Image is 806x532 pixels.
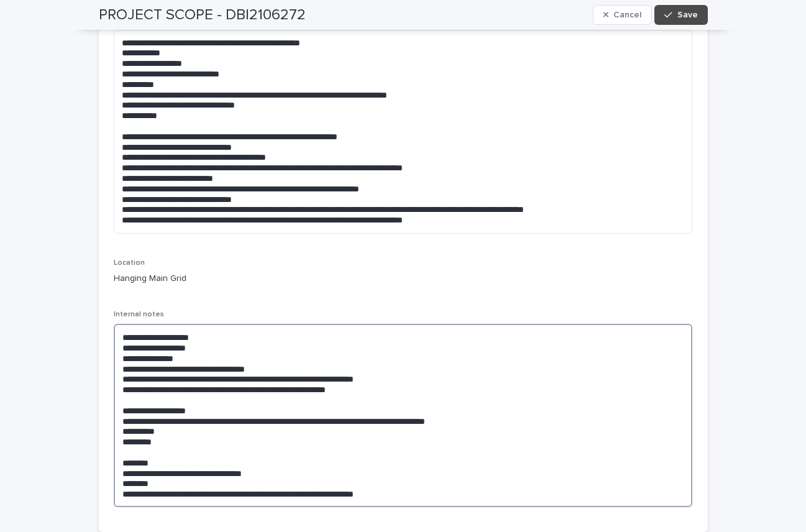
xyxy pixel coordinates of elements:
span: Internal notes [114,311,164,318]
button: Cancel [593,5,653,25]
h2: PROJECT SCOPE - DBI2106272 [99,6,306,24]
p: Hanging Main Grid [114,272,297,285]
span: Location [114,259,145,267]
span: Save [677,11,698,19]
span: Cancel [613,11,641,19]
button: Save [654,5,707,25]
